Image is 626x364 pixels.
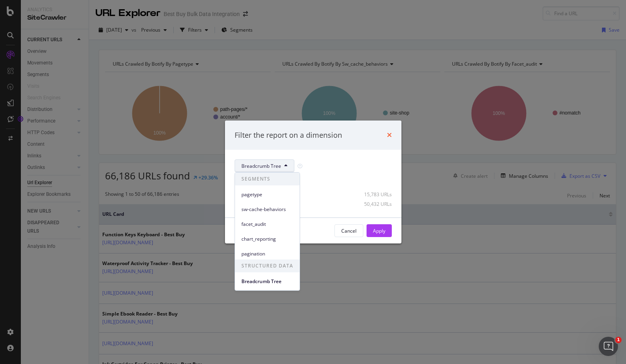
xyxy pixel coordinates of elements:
span: Breadcrumb Tree [241,163,281,169]
div: 50,432 URLs [353,201,392,207]
button: Breadcrumb Tree [235,159,294,172]
iframe: Intercom live chat [599,337,618,356]
div: Cancel [341,227,357,234]
span: pagetype [241,191,293,198]
div: times [387,130,392,141]
button: Cancel [334,224,363,237]
button: Apply [367,224,392,237]
div: 15,783 URLs [353,191,392,198]
div: Apply [373,227,385,234]
span: STRUCTURED DATA [235,259,300,272]
span: facet_audit [241,221,293,228]
span: pagination [241,250,293,257]
span: chart_reporting [241,235,293,243]
div: Filter the report on a dimension [235,130,342,141]
span: sw-cache-behaviors [241,206,293,213]
span: 1 [615,337,622,343]
div: Select all data available [235,179,392,185]
span: SEGMENTS [235,173,300,185]
div: modal [225,121,401,244]
span: Breadcrumb Tree [241,278,293,285]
